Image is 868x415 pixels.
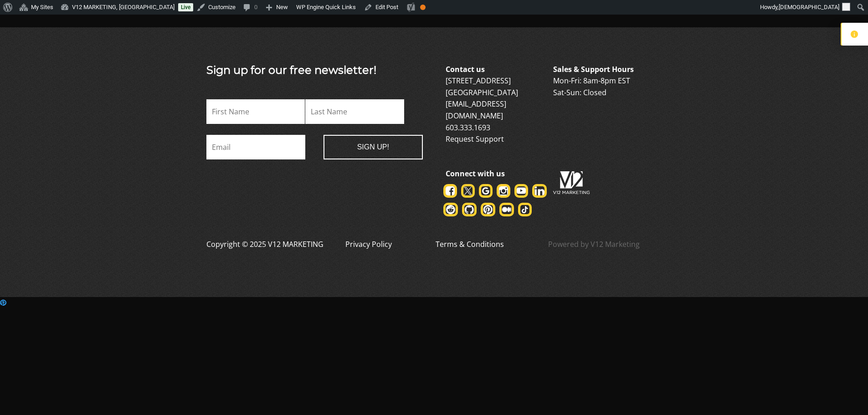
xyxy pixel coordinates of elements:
a: Powered by V12 Marketing [548,239,640,261]
b: Sales & Support Hours [553,64,634,74]
img: X [463,186,473,195]
iframe: Chat Widget [822,371,868,415]
input: First Name [206,99,305,124]
a: Privacy Policy [345,239,392,261]
input: Sign Up! [324,135,423,159]
img: LinkedIn [534,186,544,195]
img: Pinterest [483,205,493,214]
img: Medium [502,205,512,214]
img: TikTok [520,205,529,214]
span: [DEMOGRAPHIC_DATA] [779,4,839,10]
b: Contact us [446,64,485,74]
img: Instagram [499,186,508,195]
img: Github [464,205,474,214]
img: Google+ [481,186,490,195]
h3: Sign up for our free newsletter! [206,64,423,77]
img: YouTube [517,186,526,195]
b: Connect with us [446,169,505,179]
div: OK [420,5,426,10]
a: [EMAIL_ADDRESS][DOMAIN_NAME] [446,99,506,121]
a: [STREET_ADDRESS][GEOGRAPHIC_DATA] [446,76,518,97]
img: V12FOOTER.png [553,168,590,197]
a: 603.333.1693 [446,123,490,133]
img: Reddit [446,205,456,214]
p: Mon-Fri: 8am-8pm EST Sat-Sun: Closed [553,64,659,99]
a: Request Support [446,134,504,144]
input: Last Name [305,99,404,124]
p: Copyright © 2025 V12 MARKETING [206,239,324,261]
img: Facebook [446,186,455,195]
a: Terms & Conditions [436,239,504,261]
a: Live [178,3,193,11]
input: Email [206,135,306,159]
